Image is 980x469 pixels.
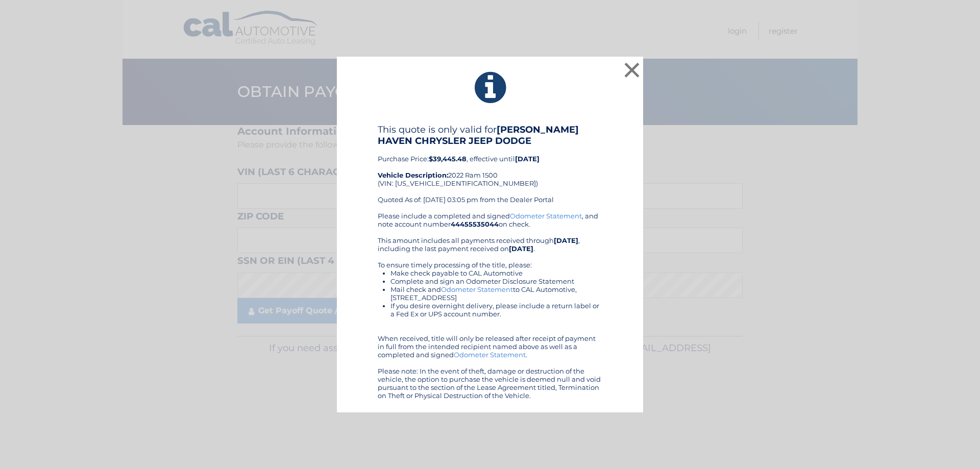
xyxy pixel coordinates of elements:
[451,220,499,228] b: 44455535044
[622,60,642,80] button: ×
[554,236,578,244] b: [DATE]
[429,155,467,163] b: $39,445.48
[390,285,602,302] li: Mail check and to CAL Automotive, [STREET_ADDRESS]
[390,277,602,285] li: Complete and sign an Odometer Disclosure Statement
[390,302,602,318] li: If you desire overnight delivery, please include a return label or a Fed Ex or UPS account number.
[509,244,533,253] b: [DATE]
[378,212,602,400] div: Please include a completed and signed , and note account number on check. This amount includes al...
[378,171,448,179] strong: Vehicle Description:
[515,155,540,163] b: [DATE]
[378,124,602,212] div: Purchase Price: , effective until 2022 Ram 1500 (VIN: [US_VEHICLE_IDENTIFICATION_NUMBER]) Quoted ...
[441,285,513,293] a: Odometer Statement
[390,269,602,277] li: Make check payable to CAL Automotive
[510,212,582,220] a: Odometer Statement
[378,124,602,146] h4: This quote is only valid for
[378,124,579,146] b: [PERSON_NAME] HAVEN CHRYSLER JEEP DODGE
[454,351,526,359] a: Odometer Statement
